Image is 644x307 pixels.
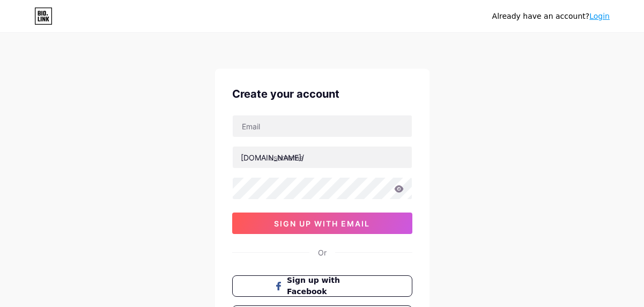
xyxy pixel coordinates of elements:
[233,115,412,137] input: Email
[241,152,304,163] div: [DOMAIN_NAME]/
[232,213,412,234] button: sign up with email
[318,247,327,258] div: Or
[233,147,412,168] input: username
[492,11,610,22] div: Already have an account?
[274,219,370,228] span: sign up with email
[232,275,412,297] button: Sign up with Facebook
[232,86,412,102] div: Create your account
[287,275,370,297] span: Sign up with Facebook
[589,12,610,20] a: Login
